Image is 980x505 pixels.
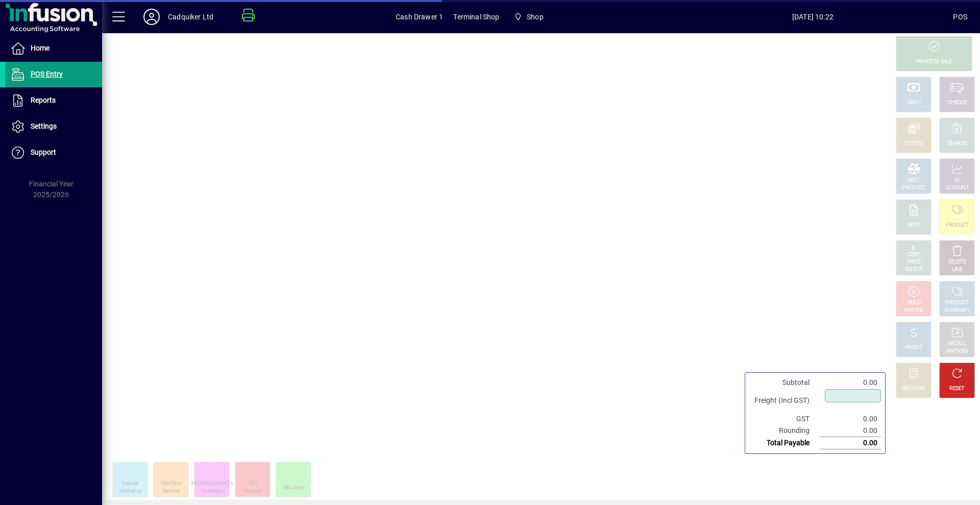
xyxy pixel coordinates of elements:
td: GST [749,413,820,425]
div: PRODUCT [945,222,968,229]
div: POS [953,9,967,25]
div: NOTE [907,222,920,229]
td: 0.00 [820,377,881,389]
span: Shop [527,9,544,25]
div: Service [163,488,179,495]
div: Misc Item [282,484,305,492]
td: Subtotal [749,377,820,389]
a: Settings [5,114,102,139]
span: Support [31,148,56,156]
div: DISCOUNT [901,385,926,393]
div: [PERSON_NAME]'s [191,480,233,488]
div: Workshop [119,488,141,495]
td: Freight (Incl GST) [749,389,820,413]
div: Machine [161,480,181,488]
td: 0.00 [820,413,881,425]
span: [DATE] 10:22 [672,9,953,25]
div: Creations [201,488,223,495]
span: Home [31,44,50,52]
div: CHARGE [947,140,967,148]
span: Shop [510,8,548,26]
td: 0.00 [820,425,881,437]
div: PRICE [907,258,921,266]
div: EFTPOS [904,140,923,148]
div: Cadquiker Ltd [168,9,213,25]
div: Gift [249,480,257,488]
div: PRODUCT [945,299,968,307]
div: DELETE [948,258,966,266]
span: POS Entry [31,70,63,78]
div: CHEQUE [947,99,967,107]
div: LINE [952,266,962,274]
div: HOLD [907,299,920,307]
div: RECALL [948,340,966,348]
div: INVOICES [946,348,968,355]
div: INVOICE [904,307,923,315]
div: PROCESS SALE [916,58,952,66]
span: Cash Drawer 1 [396,9,443,25]
div: MISC [908,177,920,184]
button: Profile [135,8,168,26]
div: RESET [949,385,965,393]
td: 0.00 [820,437,881,449]
div: SUMMARY [944,307,970,315]
div: ACCOUNT [945,184,969,192]
td: Total Payable [749,437,820,449]
td: Rounding [749,425,820,437]
div: PROFIT [905,344,922,352]
div: Deposit [121,480,138,488]
a: Reports [5,88,102,113]
div: Voucher [243,488,262,495]
a: Home [5,36,102,61]
div: SELECT [905,266,923,274]
div: CASH [907,99,920,107]
a: Support [5,140,102,165]
span: Terminal Shop [453,9,499,25]
div: PRODUCT [902,184,925,192]
span: Settings [31,122,57,130]
span: Reports [31,96,56,104]
div: GL [954,177,961,184]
